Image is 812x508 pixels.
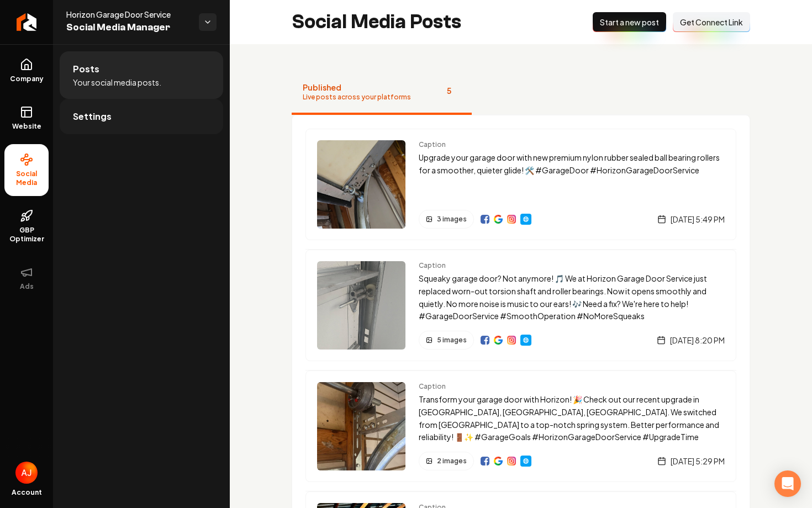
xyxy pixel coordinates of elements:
a: View on Instagram [507,215,516,224]
span: Start a new post [600,17,659,28]
span: Settings [73,110,112,123]
a: GBP Optimizer [4,200,49,252]
img: Post preview [317,140,405,229]
a: View on Google Business Profile [494,457,503,465]
span: Posts [73,62,99,76]
img: Google [494,336,503,345]
img: Facebook [481,457,489,465]
span: Live posts across your platforms [303,93,411,102]
img: Website [521,215,530,224]
a: View on Facebook [481,215,489,224]
span: Your social media posts. [73,77,161,88]
button: Get Connect Link [673,12,750,32]
span: Ads [15,282,38,291]
span: Website [8,122,46,131]
nav: Tabs [292,71,750,115]
span: Get Connect Link [680,17,743,28]
a: Website [520,335,531,346]
img: Website [521,457,530,465]
span: 2 images [437,457,467,465]
div: Open Intercom Messenger [774,470,801,497]
button: PublishedLive posts across your platforms5 [292,71,472,115]
img: Facebook [481,336,489,345]
a: Post previewCaptionSqueaky garage door? Not anymore! 🎵 We at Horizon Garage Door Service just rep... [305,249,736,361]
a: Website [520,456,531,467]
img: Instagram [507,336,516,345]
span: Caption [419,261,725,270]
a: View on Facebook [481,457,489,465]
a: Post previewCaptionUpgrade your garage door with new premium nylon rubber sealed ball bearing rol... [305,129,736,240]
img: Instagram [507,457,516,465]
span: 3 images [437,215,467,224]
span: [DATE] 5:49 PM [671,214,725,225]
a: Website [4,97,49,140]
span: [DATE] 5:29 PM [671,456,725,467]
span: Caption [419,140,725,149]
img: Instagram [507,215,516,224]
span: Account [12,488,42,497]
a: View on Facebook [481,336,489,345]
img: Rebolt Logo [17,13,37,31]
h2: Social Media Posts [292,11,461,33]
span: 5 [437,82,461,99]
img: Post preview [317,261,405,350]
img: Facebook [481,215,489,224]
span: Social Media Manager [66,20,190,35]
button: Start a new post [593,12,666,32]
a: View on Instagram [507,336,516,345]
span: Published [303,82,411,93]
a: Company [4,49,49,92]
a: Settings [60,99,223,134]
span: Company [6,75,48,83]
p: Squeaky garage door? Not anymore! 🎵 We at Horizon Garage Door Service just replaced worn-out tors... [419,272,725,322]
img: Google [494,215,503,224]
button: Open user button [15,462,38,484]
span: GBP Optimizer [4,226,49,244]
img: Google [494,457,503,465]
span: Social Media [4,170,49,187]
span: Caption [419,382,725,391]
img: Austin Jellison [15,462,38,484]
a: View on Google Business Profile [494,336,503,345]
span: 5 images [437,336,467,345]
span: [DATE] 8:20 PM [670,335,725,346]
span: Horizon Garage Door Service [66,9,190,20]
p: Transform your garage door with Horizon! 🎉 Check out our recent upgrade in [GEOGRAPHIC_DATA], [GE... [419,393,725,443]
p: Upgrade your garage door with new premium nylon rubber sealed ball bearing rollers for a smoother... [419,151,725,177]
img: Website [521,336,530,345]
a: View on Google Business Profile [494,215,503,224]
a: Post previewCaptionTransform your garage door with Horizon! 🎉 Check out our recent upgrade in [GE... [305,370,736,482]
a: View on Instagram [507,457,516,465]
a: Website [520,214,531,225]
button: Ads [4,257,49,300]
img: Post preview [317,382,405,470]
